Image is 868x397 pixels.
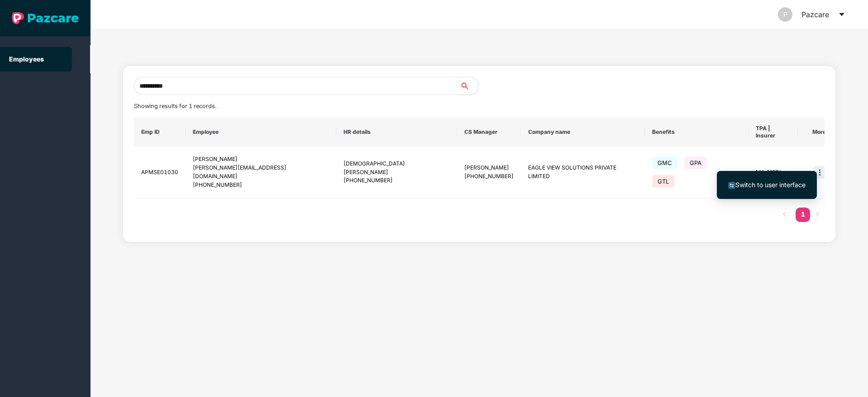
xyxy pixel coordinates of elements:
div: [DEMOGRAPHIC_DATA] [PERSON_NAME] [343,160,450,177]
button: search [460,77,479,95]
button: right [810,208,825,222]
div: [PHONE_NUMBER] [464,172,514,181]
span: GTL [652,175,674,188]
li: 1 [796,208,810,222]
a: 1 [796,208,810,221]
th: Benefits [645,118,749,147]
th: HR details [336,118,458,147]
img: svg+xml;base64,PHN2ZyB4bWxucz0iaHR0cDovL3d3dy53My5vcmcvMjAwMC9zdmciIHdpZHRoPSIxNiIgaGVpZ2h0PSIxNi... [728,182,735,189]
a: Employees [9,55,44,63]
span: left [782,212,787,217]
img: icon [813,166,826,179]
th: CS Manager [457,118,521,147]
div: [PHONE_NUMBER] [343,176,450,185]
button: left [777,208,792,222]
th: Employee [186,118,336,147]
th: TPA | Insurer [749,118,798,147]
th: Company name [521,118,645,147]
div: [PERSON_NAME][EMAIL_ADDRESS][DOMAIN_NAME] [193,164,329,181]
span: search [460,82,478,90]
th: Emp ID [134,118,186,147]
span: P [783,7,787,22]
td: EAGLE VIEW SOLUTIONS PRIVATE LIMITED [521,147,645,198]
div: [PHONE_NUMBER] [193,181,329,189]
div: [PERSON_NAME] [193,155,329,164]
th: More [798,118,833,147]
div: [PERSON_NAME] [464,164,514,172]
td: APMSE01030 [134,147,186,198]
span: right [815,212,820,217]
span: caret-down [838,11,845,18]
span: Switch to user interface [735,181,806,189]
span: Showing results for 1 records. [134,103,216,109]
li: Next Page [810,208,825,222]
span: GPA [684,156,707,169]
span: GMC [652,156,677,169]
li: Previous Page [777,208,792,222]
